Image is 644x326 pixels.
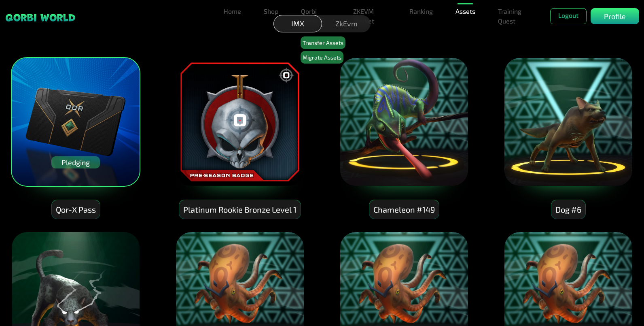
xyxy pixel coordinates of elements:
div: Qor-X Pass [52,200,100,219]
a: ZKEVM Market [350,3,390,29]
a: Ranking [406,3,436,19]
a: Assets [452,3,479,19]
img: Qor-X Pass [11,57,140,187]
button: Migrate Assets [301,51,343,64]
div: Dog #6 [551,200,585,219]
a: Training Quest [495,3,534,29]
img: Platinum Rookie Bronze Level 1 [175,57,305,187]
img: Chameleon #149 [339,57,469,187]
button: Transfer Assets [301,36,345,49]
div: ZkEvm [322,15,371,32]
a: Shop [261,3,282,19]
div: IMX [273,15,322,32]
button: Logout [550,8,587,24]
img: Dog #6 [504,57,633,187]
div: Chameleon #149 [369,200,439,219]
img: sticky brand-logo [5,13,76,22]
div: Pledging [51,156,100,168]
p: Profile [604,11,626,22]
div: Platinum Rookie Bronze Level 1 [179,200,301,219]
a: Qorbi Market [298,3,334,29]
a: Home [220,3,244,19]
